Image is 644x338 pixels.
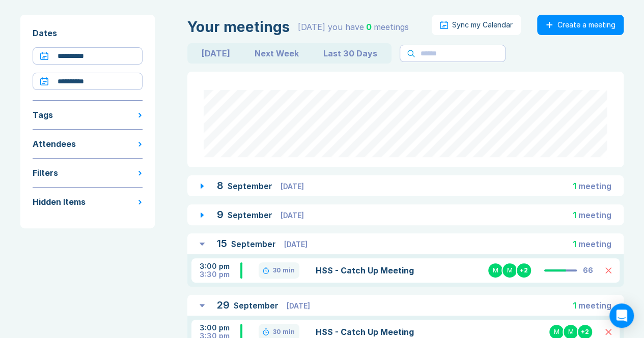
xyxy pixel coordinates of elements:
[187,19,290,35] div: Your meetings
[605,267,611,273] button: Delete
[516,262,532,279] div: + 2
[200,324,240,332] div: 3:00 pm
[537,15,624,35] button: Create a meeting
[273,266,295,274] div: 30 min
[583,266,593,274] div: 66
[242,45,311,62] button: Next Week
[231,239,278,249] span: September
[578,239,611,249] span: meeting
[33,109,53,121] div: Tags
[200,270,240,279] div: 3:30 pm
[501,262,518,279] div: M
[228,181,274,191] span: September
[189,45,242,62] button: [DATE]
[573,239,576,249] span: 1
[573,210,576,220] span: 1
[316,264,453,276] a: HSS - Catch Up Meeting
[298,21,409,33] div: [DATE] you have meeting s
[33,27,143,39] div: Dates
[228,210,274,220] span: September
[33,196,86,208] div: Hidden Items
[487,262,503,279] div: M
[33,167,58,179] div: Filters
[432,15,521,35] button: Sync my Calendar
[281,182,304,191] span: [DATE]
[366,22,372,32] span: 0
[605,329,611,335] button: Delete
[573,181,576,191] span: 1
[557,21,615,29] div: Create a meeting
[200,262,240,270] div: 3:00 pm
[573,300,576,311] span: 1
[287,301,310,310] span: [DATE]
[217,299,230,311] span: 29
[311,45,389,62] button: Last 30 Days
[273,328,295,336] div: 30 min
[609,303,634,328] div: Open Intercom Messenger
[578,181,611,191] span: meeting
[234,300,281,311] span: September
[578,300,611,311] span: meeting
[217,237,227,250] span: 15
[217,179,223,192] span: 8
[217,208,223,221] span: 9
[316,326,453,338] a: HSS - Catch Up Meeting
[33,138,76,150] div: Attendees
[281,211,304,220] span: [DATE]
[452,21,513,29] div: Sync my Calendar
[578,210,611,220] span: meeting
[284,240,307,249] span: [DATE]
